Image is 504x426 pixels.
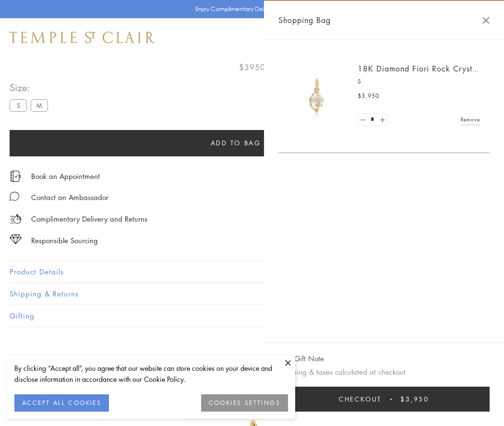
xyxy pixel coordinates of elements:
span: $3,950 [400,394,429,404]
p: Complimentary Delivery and Returns [31,213,147,225]
a: Set quantity to 0 [358,114,368,126]
label: S [10,99,27,111]
span: Size: [10,80,52,95]
img: P51889-E11FIORI [288,67,346,125]
button: COOKIES SETTINGS [201,394,288,412]
button: Add to bag [10,130,462,156]
img: MessageIcon-01_2.svg [10,191,19,201]
button: Checkout $3,950 [278,387,490,412]
img: icon_sourcing.svg [10,235,22,244]
span: Checkout [339,394,382,404]
button: Product Details [10,261,494,283]
div: Responsible Sourcing [31,235,98,247]
a: Set quantity to 2 [377,114,387,126]
p: S [358,77,480,86]
label: M [31,99,48,111]
button: Gifting [10,305,494,327]
button: Close Shopping Bag [482,17,490,24]
span: Add to bag [211,138,261,148]
div: By clicking “Accept all”, you agree that our website can store cookies on your device and disclos... [14,363,288,385]
img: icon_delivery.svg [10,213,22,225]
p: Shipping & taxes calculated at checkout [278,366,490,378]
img: icon_appointment.svg [10,171,21,182]
button: ACCEPT ALL COOKIES [14,394,109,412]
a: Remove [461,114,480,125]
p: Enjoy Complimentary Delivery & Returns [195,4,304,14]
span: Shopping Bag [278,14,331,26]
div: Contact an Ambassador [31,191,108,203]
button: Shipping & Returns [10,283,494,305]
span: $3950 [239,61,265,73]
button: Add Gift Note [278,353,324,365]
a: Book an Appointment [31,171,100,181]
span: $3,950 [358,91,379,101]
img: Temple St. Clair [10,32,155,43]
